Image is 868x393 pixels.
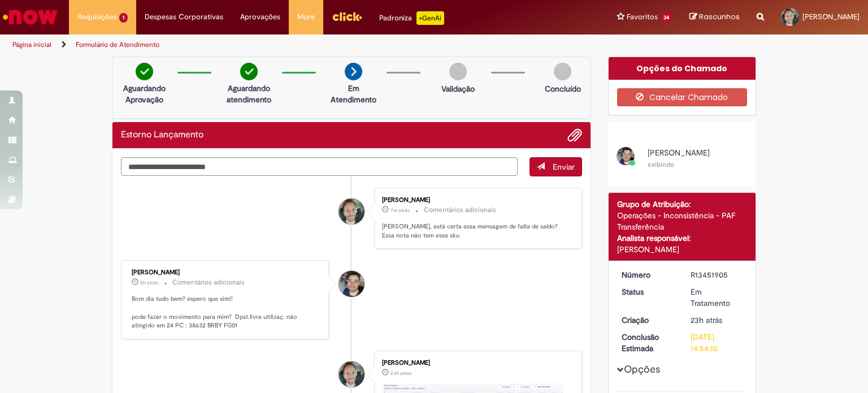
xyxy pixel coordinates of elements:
time: 27/08/2025 11:29:51 [390,370,411,377]
time: 28/08/2025 08:11:04 [140,279,158,286]
ul: Trilhas de página [8,34,570,55]
button: Adicionar anexos [567,128,582,142]
dt: Conclusão Estimada [613,331,683,354]
a: Página inicial [12,40,51,49]
dt: Criação [613,314,683,326]
small: exibindo [648,160,674,169]
span: Requisições [77,11,117,23]
time: 28/08/2025 10:23:51 [390,207,410,214]
span: Enviar [553,162,575,172]
h2: Estorno Lançamento Histórico de tíquete [121,130,203,140]
div: Padroniza [379,11,444,25]
p: +GenAi [416,11,444,25]
div: Operações - Inconsistência - PAF Transferência [617,210,748,232]
div: [PERSON_NAME] [382,360,570,366]
div: Analista responsável: [617,232,748,244]
span: [PERSON_NAME] [648,148,710,158]
div: undefined Online [338,271,364,297]
div: [DATE] 14:54:10 [691,331,743,354]
textarea: Digite sua mensagem aqui... [121,157,518,176]
img: arrow-next.png [345,63,362,80]
img: ServiceNow [1,6,59,28]
div: [PERSON_NAME] [617,244,748,255]
span: 1 [119,13,128,23]
button: Enviar [530,157,582,176]
p: Em Atendimento [326,83,381,105]
p: Concluído [545,83,581,94]
time: 27/08/2025 11:30:15 [691,315,722,325]
div: Diogo Furlanetti Carvalho [338,361,364,387]
div: Opções do Chamado [609,57,756,80]
img: img-circle-grey.png [554,63,571,80]
a: Rascunhos [689,12,740,23]
p: Bom dia tudo bem? espero que sim!! pode fazer o movimento para mim? Dpst.livre utilizaç. não atin... [132,295,320,330]
div: R13451905 [691,269,743,280]
p: [PERSON_NAME], está certa essa mensagem de falta de saldo? Essa nota não tem esse sku [382,222,570,240]
span: Rascunhos [699,11,740,22]
div: [PERSON_NAME] [132,269,320,276]
span: 2h atrás [140,279,158,286]
div: [PERSON_NAME] [382,197,570,204]
p: Aguardando atendimento [222,83,276,105]
p: Aguardando Aprovação [117,83,172,105]
span: Favoritos [627,11,658,23]
img: click_logo_yellow_360x200.png [332,8,362,25]
div: Em Tratamento [691,286,743,309]
span: More [297,11,315,23]
small: Comentários adicionais [172,278,245,287]
img: check-circle-green.png [240,63,258,80]
div: Grupo de Atribuição: [617,198,748,210]
dt: Status [613,286,683,297]
img: check-circle-green.png [136,63,153,80]
div: Diogo Furlanetti Carvalho [338,198,364,224]
span: [PERSON_NAME] [802,12,860,21]
span: 7m atrás [390,207,410,214]
div: 27/08/2025 11:30:15 [691,314,743,326]
span: Despesas Corporativas [145,11,223,23]
a: Formulário de Atendimento [76,40,159,49]
span: 23h atrás [691,315,722,325]
span: Aprovações [240,11,280,23]
button: Cancelar Chamado [617,88,748,106]
dt: Número [613,269,683,280]
img: img-circle-grey.png [449,63,467,80]
p: Validação [441,83,475,94]
span: 34 [660,13,672,23]
small: Comentários adicionais [424,205,496,215]
span: 23h atrás [390,370,411,377]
